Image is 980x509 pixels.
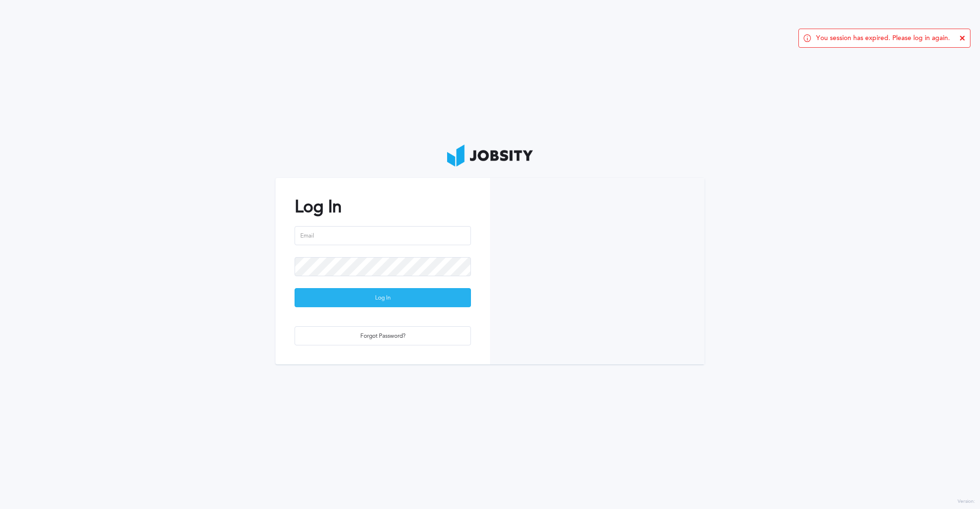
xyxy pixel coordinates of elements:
[295,226,471,245] input: Email
[816,34,950,42] span: You session has expired. Please log in again.
[295,289,470,308] div: Log In
[295,327,470,346] div: Forgot Password?
[295,288,471,307] button: Log In
[295,326,471,345] button: Forgot Password?
[958,499,975,505] label: Version:
[295,197,471,217] h2: Log In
